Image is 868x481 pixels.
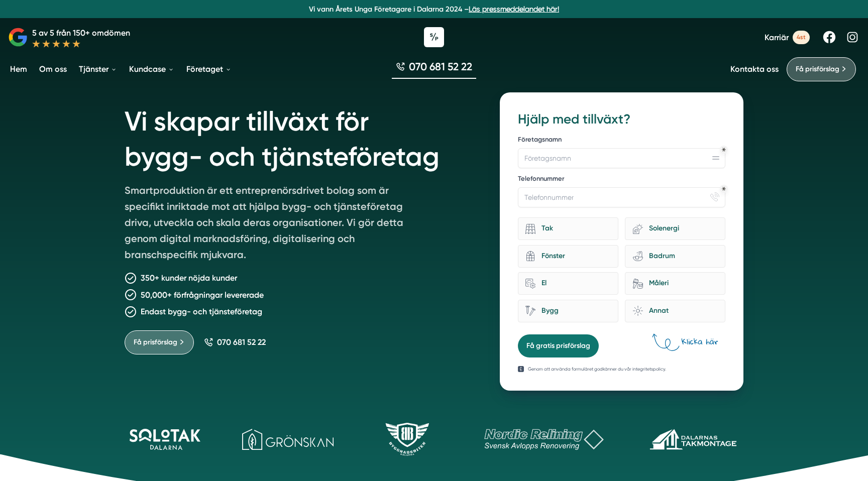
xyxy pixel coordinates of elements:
button: Få gratis prisförslag [518,334,599,357]
input: Telefonnummer [518,187,725,207]
label: Företagsnamn [518,135,725,146]
p: Vi vann Årets Unga Företagare i Dalarna 2024 – [4,4,864,14]
a: Hem [8,56,29,82]
label: Telefonnummer [518,174,725,185]
p: 50,000+ förfrågningar levererade [141,289,264,301]
div: Obligatoriskt [722,148,726,152]
p: 5 av 5 från 150+ omdömen [32,27,130,39]
p: Endast bygg- och tjänsteföretag [141,305,262,318]
span: 070 681 52 22 [409,59,472,74]
span: 4st [793,31,810,44]
span: Få prisförslag [796,64,839,75]
input: Företagsnamn [518,148,725,168]
a: Kontakta oss [730,64,779,74]
span: 070 681 52 22 [217,337,266,347]
div: Obligatoriskt [722,187,726,191]
a: Kundcase [127,56,176,82]
p: 350+ kunder nöjda kunder [141,272,237,284]
h3: Hjälp med tillväxt? [518,110,725,129]
a: Tjänster [77,56,119,82]
a: Få prisförslag [787,57,856,81]
a: Karriär 4st [765,31,810,44]
span: Karriär [765,33,789,42]
p: Genom att använda formuläret godkänner du vår integritetspolicy. [528,366,666,373]
a: 070 681 52 22 [392,59,476,79]
a: Läs pressmeddelandet här! [469,5,559,13]
a: 070 681 52 22 [204,337,266,347]
p: Smartproduktion är ett entreprenörsdrivet bolag som är specifikt inriktade mot att hjälpa bygg- o... [125,182,414,267]
a: Om oss [37,56,69,82]
a: Få prisförslag [125,330,194,354]
h1: Vi skapar tillväxt för bygg- och tjänsteföretag [125,92,476,182]
span: Få prisförslag [134,337,177,348]
a: Företaget [184,56,234,82]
